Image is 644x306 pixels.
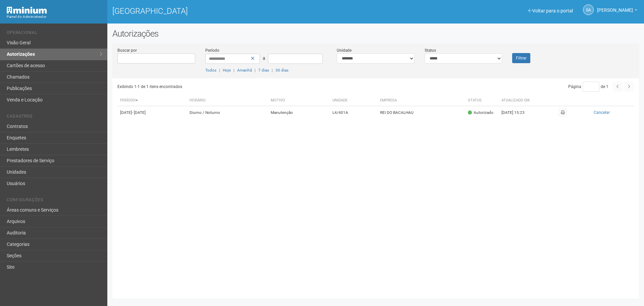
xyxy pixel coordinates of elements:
label: Status [425,47,436,53]
td: [DATE] 15:23 [499,106,536,119]
h1: [GEOGRAPHIC_DATA] [112,7,371,15]
span: a [263,55,265,61]
th: Unidade [330,95,377,106]
span: | [272,68,273,73]
label: Buscar por [117,47,137,53]
span: Página de 1 [568,84,608,89]
div: Painel do Administrador [7,14,102,20]
td: [DATE] [117,106,187,119]
a: Amanhã [237,68,252,73]
a: Hoje [223,68,231,73]
td: REI DO BACALHAU [377,106,465,119]
a: SA [583,4,594,15]
th: Motivo [268,95,330,106]
button: Filtrar [512,53,530,63]
th: Status [465,95,499,106]
span: - [DATE] [132,110,146,115]
div: Autorizado [468,110,493,116]
label: Período [205,47,219,53]
td: L4/401A [330,106,377,119]
img: Minium [7,7,47,14]
li: Operacional [7,30,102,37]
span: Silvio Anjos [597,1,633,13]
a: [PERSON_NAME] [597,8,637,14]
td: Diurno / Noturno [187,106,268,119]
td: Manutenção [268,106,330,119]
th: Atualizado em [499,95,536,106]
span: | [219,68,220,73]
h2: Autorizações [112,29,639,39]
li: Cadastros [7,114,102,121]
label: Unidade [337,47,352,53]
th: Empresa [377,95,465,106]
button: Cancelar [572,109,631,116]
a: Voltar para o portal [528,8,573,13]
a: 7 dias [258,68,269,73]
a: 30 dias [275,68,288,73]
li: Configurações [7,198,102,205]
a: Todos [205,68,216,73]
span: | [255,68,256,73]
th: Período [117,95,187,106]
div: Exibindo 1-1 de 1 itens encontrados [117,82,374,92]
th: Horário [187,95,268,106]
span: | [233,68,234,73]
